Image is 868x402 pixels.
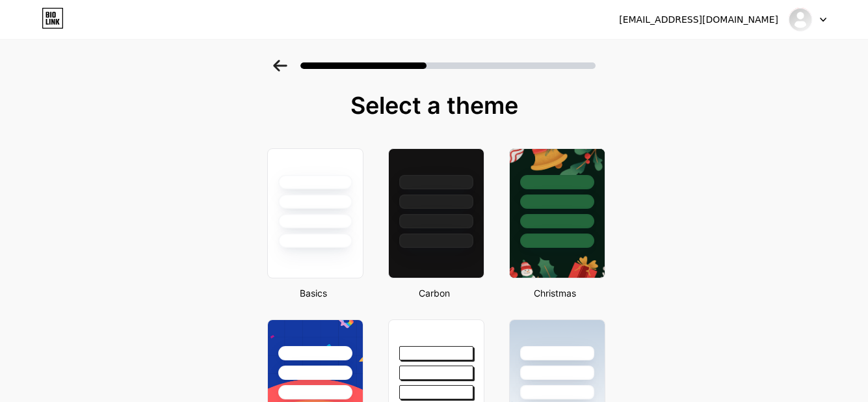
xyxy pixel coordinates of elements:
div: Carbon [384,286,484,300]
div: Basics [263,286,363,300]
div: Select a theme [262,92,607,118]
img: meiasateacher [788,7,813,32]
div: [EMAIL_ADDRESS][DOMAIN_NAME] [619,13,778,27]
div: Christmas [505,286,605,300]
